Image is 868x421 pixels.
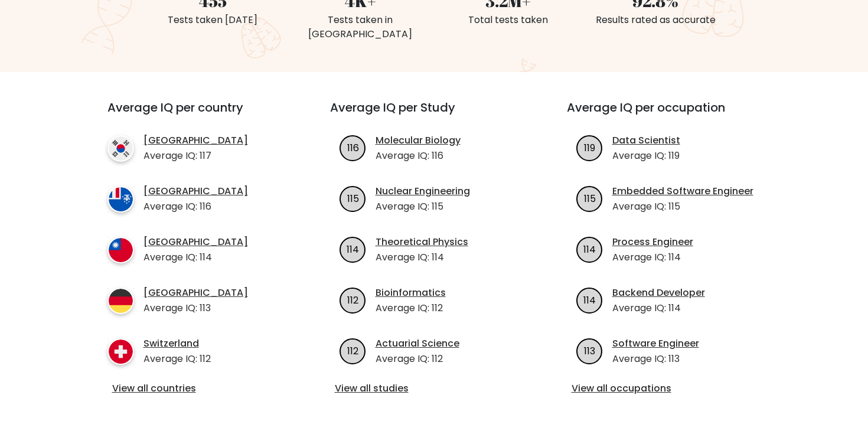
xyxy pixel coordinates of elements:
p: Average IQ: 112 [376,352,459,366]
a: Data Scientist [612,133,680,148]
a: View all occupations [572,381,771,396]
text: 114 [583,293,596,306]
p: Average IQ: 119 [612,149,680,163]
a: Actuarial Science [376,337,459,351]
p: Average IQ: 114 [376,250,468,265]
img: country [107,237,134,263]
text: 113 [584,344,595,357]
div: Total tests taken [441,13,575,27]
a: Bioinformatics [376,286,446,300]
a: Switzerland [143,337,211,351]
div: Results rated as accurate [589,13,722,27]
p: Average IQ: 116 [143,200,248,214]
text: 115 [583,191,595,205]
p: Average IQ: 114 [612,250,693,265]
text: 112 [347,344,358,357]
img: country [107,288,134,314]
p: Average IQ: 117 [143,149,248,163]
div: Tests taken in [GEOGRAPHIC_DATA] [293,13,427,41]
text: 114 [347,242,359,256]
a: Molecular Biology [376,133,461,148]
a: View all studies [335,381,534,396]
a: [GEOGRAPHIC_DATA] [143,235,248,249]
text: 115 [347,191,358,205]
a: Software Engineer [612,337,699,351]
p: Average IQ: 116 [376,149,461,163]
text: 116 [347,141,358,154]
p: Average IQ: 114 [612,301,705,315]
a: Process Engineer [612,235,693,249]
text: 119 [584,141,595,154]
a: [GEOGRAPHIC_DATA] [143,286,248,300]
p: Average IQ: 112 [143,352,211,366]
a: [GEOGRAPHIC_DATA] [143,133,248,148]
div: Tests taken [DATE] [146,13,279,27]
p: Average IQ: 112 [376,301,446,315]
a: Backend Developer [612,286,705,300]
a: Embedded Software Engineer [612,184,753,198]
text: 114 [583,242,596,256]
a: Theoretical Physics [376,235,468,249]
p: Average IQ: 115 [612,200,753,214]
a: View all countries [112,381,283,396]
a: [GEOGRAPHIC_DATA] [143,184,248,198]
h3: Average IQ per occupation [567,100,775,129]
text: 112 [347,293,358,306]
p: Average IQ: 113 [612,352,699,366]
img: country [107,135,134,162]
p: Average IQ: 115 [376,200,470,214]
p: Average IQ: 114 [143,250,248,265]
h3: Average IQ per Study [330,100,539,129]
img: country [107,338,134,365]
a: Nuclear Engineering [376,184,470,198]
h3: Average IQ per country [107,100,288,129]
p: Average IQ: 113 [143,301,248,315]
img: country [107,186,134,213]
